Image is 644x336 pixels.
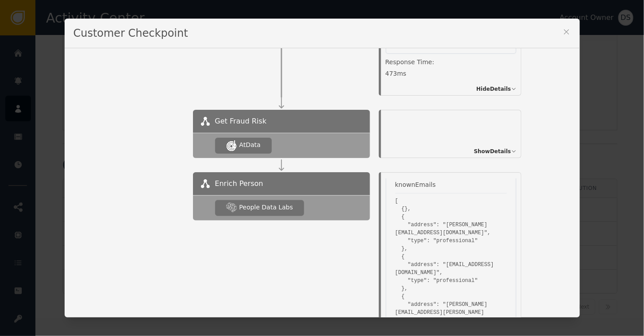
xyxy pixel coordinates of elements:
[239,203,293,212] div: People Data Labs
[239,140,261,150] div: AtData
[476,85,511,93] span: Hide Details
[386,58,517,69] div: Response Time:
[474,147,511,155] span: Show Details
[395,180,436,189] div: knownEmails
[215,178,263,189] span: Enrich Person
[65,19,580,48] div: Customer Checkpoint
[215,116,267,127] span: Get Fraud Risk
[386,69,517,78] div: 473 ms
